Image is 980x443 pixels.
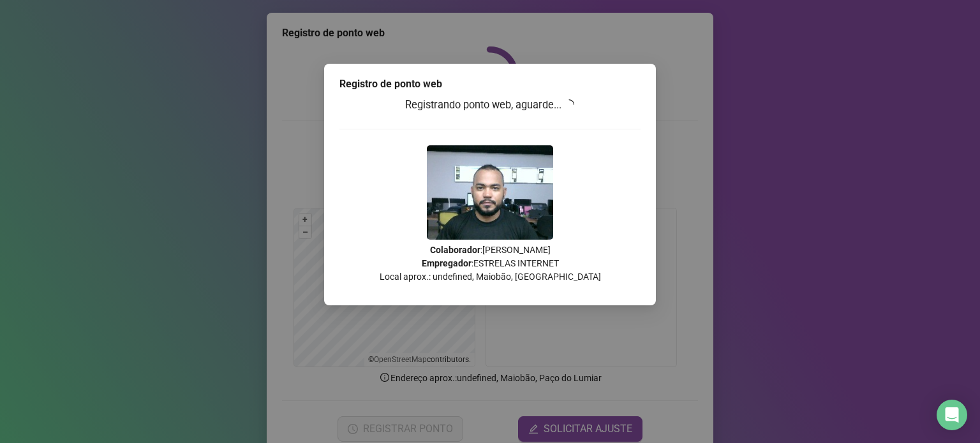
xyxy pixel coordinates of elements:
strong: Colaborador [430,245,480,255]
div: Open Intercom Messenger [937,400,967,430]
strong: Empregador [422,258,471,268]
h3: Registrando ponto web, aguarde... [339,97,641,113]
span: loading [564,99,575,110]
p: : [PERSON_NAME] : ESTRELAS INTERNET Local aprox.: undefined, Maiobão, [GEOGRAPHIC_DATA] [339,243,641,284]
img: Z [427,145,553,240]
div: Registro de ponto web [339,76,641,92]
